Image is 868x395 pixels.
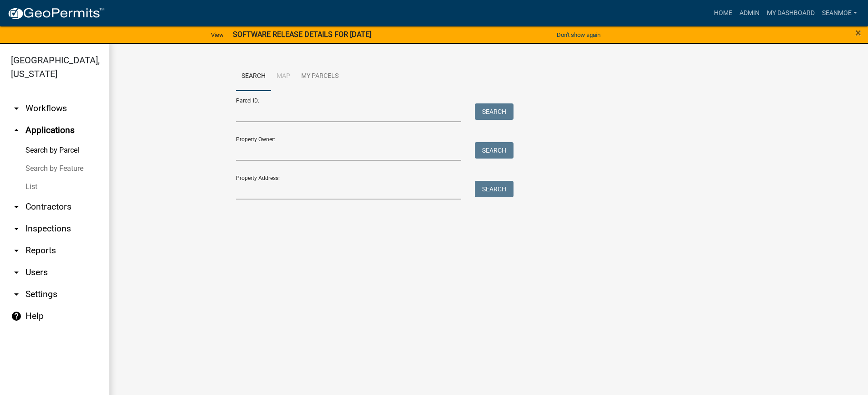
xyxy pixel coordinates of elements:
[11,201,22,212] i: arrow_drop_down
[11,267,22,278] i: arrow_drop_down
[553,27,604,42] button: Don't show again
[11,103,22,114] i: arrow_drop_down
[11,223,22,234] i: arrow_drop_down
[11,289,22,300] i: arrow_drop_down
[11,125,22,136] i: arrow_drop_up
[11,311,22,322] i: help
[296,62,344,91] a: My Parcels
[855,27,861,38] button: Close
[818,5,861,22] a: SeanMoe
[475,103,514,120] button: Search
[736,5,763,22] a: Admin
[236,62,271,91] a: Search
[710,5,736,22] a: Home
[207,27,227,42] a: View
[855,26,861,39] span: ×
[11,245,22,256] i: arrow_drop_down
[475,142,514,159] button: Search
[763,5,818,22] a: My Dashboard
[233,30,371,39] strong: SOFTWARE RELEASE DETAILS FOR [DATE]
[475,181,514,197] button: Search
